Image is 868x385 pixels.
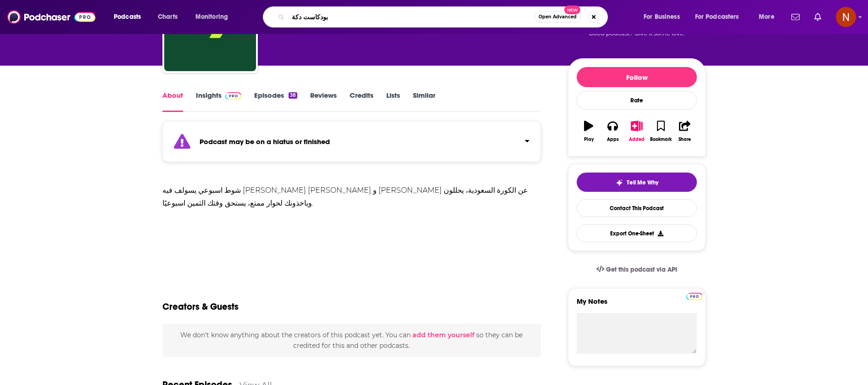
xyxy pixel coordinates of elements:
[606,266,677,273] span: Get this podcast via API
[649,115,673,148] button: Bookmark
[158,11,178,23] span: Charts
[673,115,697,148] button: Share
[811,9,825,25] a: Show notifications dropdown
[577,91,697,110] div: Rate
[189,10,240,24] button: open menu
[601,115,624,148] button: Apps
[752,10,786,24] button: open menu
[584,137,594,142] div: Play
[254,91,297,112] a: Episodes38
[162,301,239,312] h2: Creators & Guests
[162,91,183,112] a: About
[577,173,697,192] button: tell me why sparkleTell Me Why
[589,258,684,281] a: Get this podcast via API
[686,291,702,300] a: Pro website
[759,11,774,23] span: More
[412,331,474,339] button: add them yourself
[564,6,581,14] span: New
[577,67,697,87] button: Follow
[386,91,400,112] a: Lists
[577,297,697,313] label: My Notes
[310,91,337,112] a: Reviews
[689,10,752,24] button: open menu
[577,199,697,217] a: Contact This Podcast
[289,92,297,99] div: 38
[350,91,373,112] a: Credits
[180,331,523,349] span: We don't know anything about the creators of this podcast yet . You can so they can be credited f...
[288,10,534,24] input: Search podcasts, credits, & more...
[695,11,739,23] span: For Podcasters
[627,179,658,186] span: Tell Me Why
[607,137,619,142] div: Apps
[836,7,856,27] img: User Profile
[644,11,680,23] span: For Business
[629,137,645,142] div: Added
[152,10,183,24] a: Charts
[679,137,691,142] div: Share
[616,179,623,186] img: tell me why sparkle
[413,91,435,112] a: Similar
[7,8,95,26] img: Podchaser - Follow, Share and Rate Podcasts
[162,127,541,162] section: Click to expand status details
[836,7,856,27] button: Show profile menu
[534,11,581,22] button: Open AdvancedNew
[625,115,649,148] button: Added
[836,7,856,27] span: Logged in as AdelNBM
[272,6,617,28] div: Search podcasts, credits, & more...
[577,115,601,148] button: Play
[162,184,541,210] div: شوط اسبوعي يسولف فيه [PERSON_NAME] [PERSON_NAME] و [PERSON_NAME] عن الكورة السعودية، يحللون وياخذ...
[686,293,702,300] img: Podchaser Pro
[637,10,691,24] button: open menu
[200,137,330,146] strong: Podcast may be on a hiatus or finished
[577,224,697,242] button: Export One-Sheet
[195,11,228,23] span: Monitoring
[225,92,241,100] img: Podchaser Pro
[114,11,141,23] span: Podcasts
[107,10,153,24] button: open menu
[539,15,577,19] span: Open Advanced
[788,9,803,25] a: Show notifications dropdown
[196,91,241,112] a: InsightsPodchaser Pro
[650,137,672,142] div: Bookmark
